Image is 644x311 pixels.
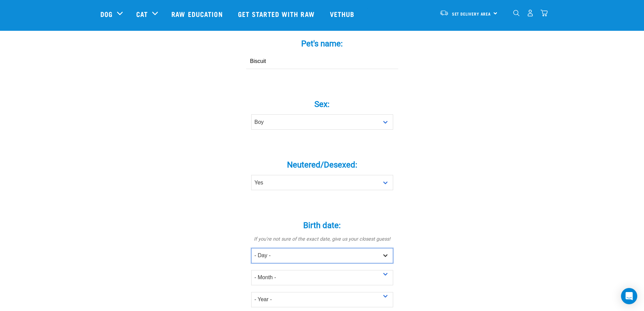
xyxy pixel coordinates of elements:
label: Pet's name: [221,38,424,50]
a: Vethub [323,0,363,27]
a: Raw Education [165,0,231,27]
img: van-moving.png [439,10,449,16]
label: Birth date: [221,219,424,231]
label: Sex: [221,98,424,110]
img: home-icon@2x.png [541,9,548,17]
img: home-icon-1@2x.png [513,10,520,16]
div: Open Intercom Messenger [621,288,637,304]
a: Cat [136,9,148,19]
img: user.png [527,9,534,17]
a: Dog [100,9,113,19]
label: Neutered/Desexed: [221,159,424,171]
p: If you're not sure of the exact date, give us your closest guess! [221,236,424,243]
a: Get started with Raw [231,0,323,27]
span: Set Delivery Area [452,13,491,15]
